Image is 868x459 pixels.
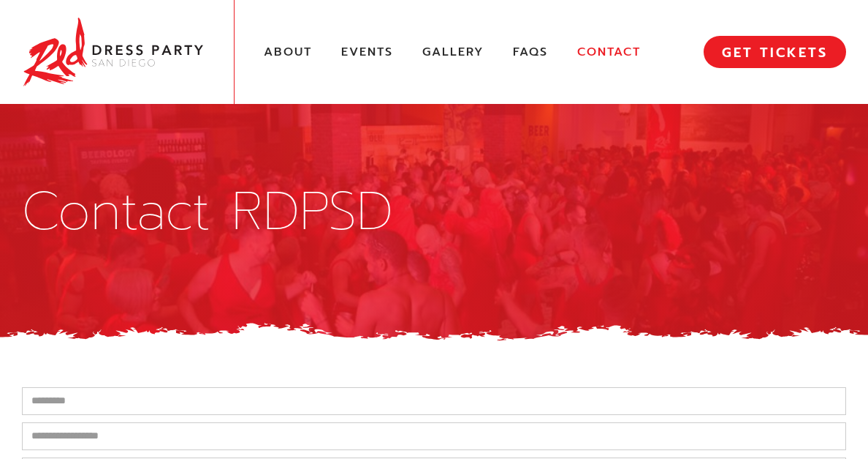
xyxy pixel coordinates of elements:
[22,15,205,89] img: Red Dress Party San Diego
[264,45,312,60] a: About
[422,45,484,60] a: Gallery
[704,36,846,68] a: GET TICKETS
[22,185,846,238] h1: Contact RDPSD
[513,45,548,60] a: FAQs
[577,45,641,60] a: Contact
[341,45,393,60] a: Events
